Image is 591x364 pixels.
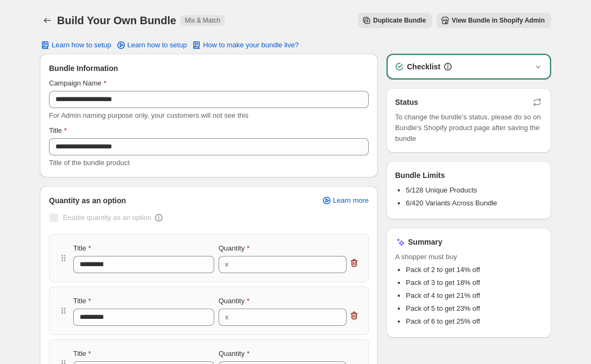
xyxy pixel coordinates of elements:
span: For Admin naming purpose only, your customers will not see this [49,111,248,119]
label: Quantity [219,243,249,254]
li: Pack of 6 to get 25% off [406,316,543,327]
span: Enable quantity as an option [63,213,151,222]
li: Pack of 3 to get 18% off [406,277,543,288]
label: Title [73,243,91,254]
button: Duplicate Bundle [358,13,432,28]
a: Learn more [315,193,375,208]
button: View Bundle in Shopify Admin [437,13,551,28]
span: View Bundle in Shopify Admin [452,16,545,25]
button: How to make your bundle live? [185,38,305,53]
li: Pack of 5 to get 23% off [406,303,543,314]
li: Pack of 4 to get 21% off [406,290,543,301]
span: How to make your bundle live? [203,41,299,49]
span: To change the bundle's status, please do so on Bundle's Shopify product page after saving the bundle [395,112,543,144]
h3: Summary [408,237,442,247]
span: Bundle Information [49,63,118,74]
span: 6/420 Variants Across Bundle [406,199,497,207]
span: Title of the bundle product [49,159,130,167]
span: 5/128 Unique Products [406,186,477,194]
span: Learn how to setup [128,41,187,49]
label: Title [49,125,67,136]
label: Title [73,296,91,306]
label: Quantity [219,296,249,306]
div: x [225,312,229,323]
label: Campaign Name [49,78,107,89]
label: Title [73,348,91,359]
label: Quantity [219,348,249,359]
span: Learn more [333,196,369,205]
a: Learn how to setup [109,38,194,53]
h1: Build Your Own Bundle [57,14,176,27]
span: Mix & Match [185,16,220,25]
h3: Bundle Limits [395,170,445,181]
li: Pack of 2 to get 14% off [406,265,543,275]
span: A shopper must buy [395,252,543,262]
span: Learn how to setup [52,41,111,49]
h3: Checklist [407,61,440,72]
button: Back [40,13,55,28]
button: Learn how to setup [33,38,118,53]
span: Quantity as an option [49,195,126,206]
span: Duplicate Bundle [373,16,426,25]
h3: Status [395,97,418,108]
div: x [225,259,229,270]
